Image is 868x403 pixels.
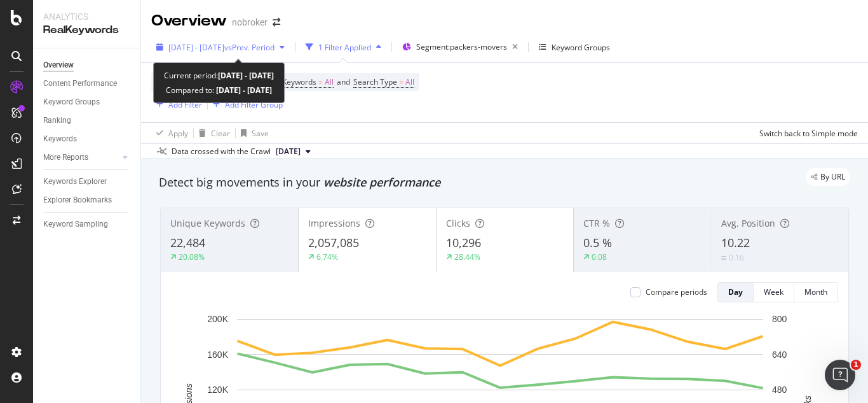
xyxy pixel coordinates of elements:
[446,235,481,250] span: 10,296
[728,286,743,297] div: Day
[318,42,371,53] div: 1 Filter Applied
[43,77,117,90] div: Content Performance
[717,282,754,302] button: Day
[754,282,794,302] button: Week
[318,76,323,87] span: =
[43,151,88,164] div: More Reports
[308,235,359,250] span: 2,057,085
[43,77,132,90] a: Content Performance
[534,37,615,57] button: Keyword Groups
[271,144,316,159] button: [DATE]
[397,37,523,57] button: Segment:packers-movers
[276,146,301,157] span: 2025 Aug. 4th
[43,132,77,146] div: Keywords
[214,85,272,95] b: [DATE] - [DATE]
[224,42,275,53] span: vs Prev. Period
[170,235,205,250] span: 22,484
[43,95,100,109] div: Keyword Groups
[721,256,726,260] img: Equal
[804,286,827,297] div: Month
[851,360,861,370] span: 1
[236,123,269,143] button: Save
[43,114,71,127] div: Ranking
[43,194,132,207] a: Explorer Bookmarks
[207,350,228,360] text: 160K
[583,217,610,229] span: CTR %
[164,68,274,83] div: Current period:
[43,218,108,231] div: Keyword Sampling
[308,217,360,229] span: Impressions
[43,151,119,164] a: More Reports
[43,218,132,231] a: Keyword Sampling
[646,286,707,297] div: Compare periods
[43,194,112,207] div: Explorer Bookmarks
[168,42,224,53] span: [DATE] - [DATE]
[168,128,188,139] div: Apply
[446,217,470,229] span: Clicks
[194,123,230,143] button: Clear
[208,97,283,112] button: Add Filter Group
[207,385,228,395] text: 120K
[772,385,787,395] text: 480
[43,10,130,23] div: Analytics
[43,132,132,146] a: Keywords
[825,360,855,390] iframe: Intercom live chat
[179,251,205,262] div: 20.08%
[43,23,130,38] div: RealKeywords
[151,123,188,143] button: Apply
[252,128,269,139] div: Save
[207,314,228,324] text: 200K
[43,175,107,188] div: Keywords Explorer
[353,76,397,87] span: Search Type
[211,128,230,139] div: Clear
[552,42,610,53] div: Keyword Groups
[592,251,607,262] div: 0.08
[151,10,227,32] div: Overview
[43,59,132,72] a: Overview
[772,314,787,324] text: 800
[721,217,775,229] span: Avg. Position
[151,97,202,112] button: Add Filter
[316,251,338,262] div: 6.74%
[405,73,414,91] span: All
[168,99,202,110] div: Add Filter
[416,41,507,52] span: Segment: packers-movers
[172,146,271,157] div: Data crossed with the Crawl
[754,123,858,143] button: Switch back to Simple mode
[166,83,272,97] div: Compared to:
[43,114,132,127] a: Ranking
[282,76,316,87] span: Keywords
[794,282,838,302] button: Month
[151,37,290,57] button: [DATE] - [DATE]vsPrev. Period
[721,235,750,250] span: 10.22
[43,95,132,109] a: Keyword Groups
[764,286,783,297] div: Week
[772,350,787,360] text: 640
[273,18,280,27] div: arrow-right-arrow-left
[454,251,480,262] div: 28.44%
[225,99,283,110] div: Add Filter Group
[759,128,858,139] div: Switch back to Simple mode
[325,73,334,91] span: All
[170,217,245,229] span: Unique Keywords
[820,173,845,181] span: By URL
[43,59,74,72] div: Overview
[43,175,132,188] a: Keywords Explorer
[337,76,350,87] span: and
[583,235,612,250] span: 0.5 %
[218,70,274,81] b: [DATE] - [DATE]
[399,76,403,87] span: =
[301,37,386,57] button: 1 Filter Applied
[232,16,268,29] div: nobroker
[806,168,850,186] div: legacy label
[729,252,744,263] div: 0.16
